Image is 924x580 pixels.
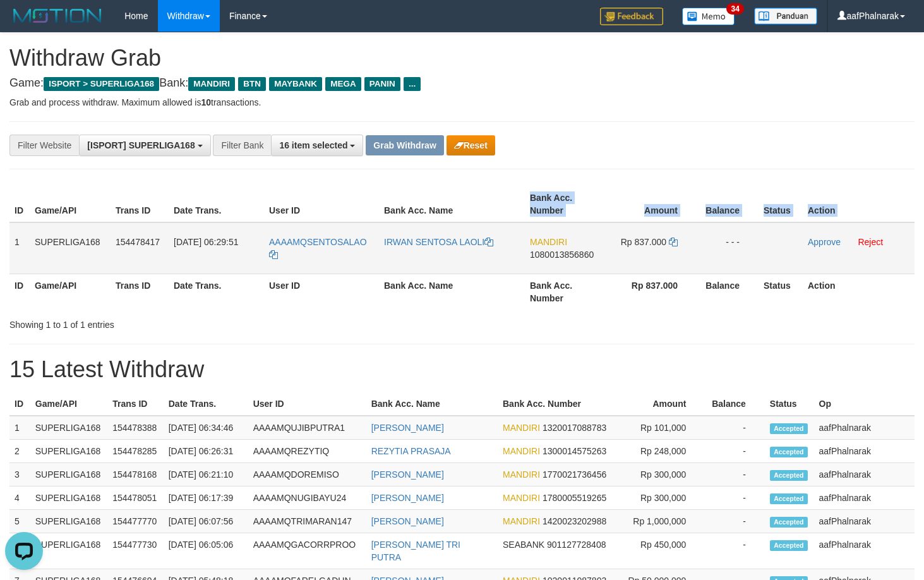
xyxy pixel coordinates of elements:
span: Accepted [770,517,808,528]
td: SUPERLIGA168 [30,533,107,569]
span: 34 [726,3,743,15]
th: Game/API [30,186,111,222]
th: Amount [619,392,705,416]
th: Date Trans. [164,392,248,416]
td: 154478051 [107,486,164,510]
a: IRWAN SENTOSA LAOLI [384,237,493,247]
span: MANDIRI [530,237,567,247]
td: Rp 101,000 [619,416,705,440]
th: Date Trans. [169,186,264,222]
th: Status [765,392,814,416]
span: BTN [238,77,266,91]
td: [DATE] 06:26:31 [164,440,248,463]
a: [PERSON_NAME] TRI PUTRA [371,540,460,562]
span: Copy 1300014575263 to clipboard [543,446,606,456]
th: Status [759,186,803,222]
td: - [705,463,764,486]
td: AAAAMQNUGIBAYU24 [248,486,366,510]
td: 4 [9,486,30,510]
span: Copy 1080013856860 to clipboard [530,250,594,260]
span: SEABANK [503,540,544,550]
a: AAAAMQSENTOSALAO [269,237,367,260]
span: MANDIRI [503,423,540,433]
td: 5 [9,510,30,533]
td: aafPhalnarak [814,463,915,486]
th: Trans ID [111,186,169,222]
td: [DATE] 06:34:46 [164,416,248,440]
td: aafPhalnarak [814,510,915,533]
th: Bank Acc. Name [379,186,525,222]
td: Rp 248,000 [619,440,705,463]
img: panduan.png [754,8,817,25]
button: Open LiveChat chat widget [5,5,43,43]
td: SUPERLIGA168 [30,486,107,510]
th: Trans ID [111,274,169,310]
span: MANDIRI [503,516,540,526]
th: Bank Acc. Number [498,392,619,416]
span: MANDIRI [503,469,540,480]
a: REZYTIA PRASAJA [371,446,451,456]
td: [DATE] 06:07:56 [164,510,248,533]
span: Accepted [770,423,808,434]
td: AAAAMQREZYTIQ [248,440,366,463]
strong: 10 [201,97,211,107]
button: [ISPORT] SUPERLIGA168 [79,135,210,156]
span: Accepted [770,470,808,481]
td: [DATE] 06:17:39 [164,486,248,510]
th: Balance [705,392,764,416]
span: Copy 1780005519265 to clipboard [543,493,606,503]
a: Reject [858,237,883,247]
th: Op [814,392,915,416]
td: 154478168 [107,463,164,486]
td: - [705,510,764,533]
span: Accepted [770,540,808,551]
th: User ID [248,392,366,416]
th: Bank Acc. Number [525,186,604,222]
th: Balance [697,186,759,222]
a: [PERSON_NAME] [371,469,444,480]
td: aafPhalnarak [814,440,915,463]
td: 154478285 [107,440,164,463]
td: 154477730 [107,533,164,569]
span: 16 item selected [279,140,347,150]
td: Rp 1,000,000 [619,510,705,533]
span: Copy 1320017088783 to clipboard [543,423,606,433]
td: Rp 300,000 [619,486,705,510]
th: Action [803,186,915,222]
a: [PERSON_NAME] [371,516,444,526]
th: Amount [604,186,697,222]
span: PANIN [364,77,400,91]
td: aafPhalnarak [814,533,915,569]
th: Game/API [30,392,107,416]
div: Showing 1 to 1 of 1 entries [9,313,376,331]
p: Grab and process withdraw. Maximum allowed is transactions. [9,96,915,109]
th: ID [9,186,30,222]
h1: 15 Latest Withdraw [9,357,915,382]
button: Grab Withdraw [366,135,443,155]
td: AAAAMQTRIMARAN147 [248,510,366,533]
th: ID [9,274,30,310]
th: Bank Acc. Number [525,274,604,310]
th: Balance [697,274,759,310]
span: [ISPORT] SUPERLIGA168 [87,140,195,150]
a: Copy 837000 to clipboard [669,237,678,247]
span: MANDIRI [188,77,235,91]
button: 16 item selected [271,135,363,156]
th: Bank Acc. Name [366,392,498,416]
td: SUPERLIGA168 [30,416,107,440]
th: Status [759,274,803,310]
td: - [705,416,764,440]
div: Filter Bank [213,135,271,156]
td: AAAAMQDOREMISO [248,463,366,486]
td: aafPhalnarak [814,416,915,440]
td: 3 [9,463,30,486]
a: Approve [808,237,841,247]
td: [DATE] 06:05:06 [164,533,248,569]
div: Filter Website [9,135,79,156]
h4: Game: Bank: [9,77,915,90]
span: [DATE] 06:29:51 [174,237,238,247]
td: SUPERLIGA168 [30,463,107,486]
td: SUPERLIGA168 [30,222,111,274]
img: MOTION_logo.png [9,6,105,25]
td: 1 [9,222,30,274]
